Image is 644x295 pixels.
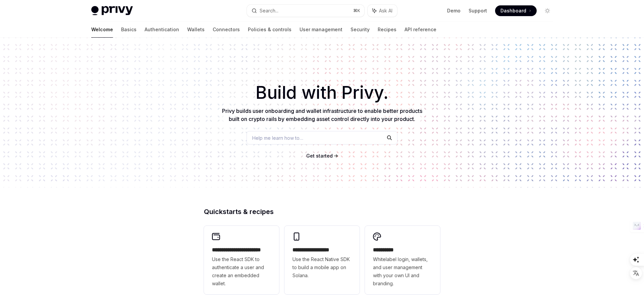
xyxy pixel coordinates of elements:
[213,22,240,38] a: Connectors
[469,7,487,14] a: Support
[368,5,397,17] button: Ask AI
[405,22,436,38] a: API reference
[260,7,278,15] div: Search...
[247,5,364,17] button: Search...⌘K
[187,22,205,38] a: Wallets
[292,255,352,280] span: Use the React Native SDK to build a mobile app on Solana.
[145,22,179,38] a: Authentication
[542,5,553,16] button: Toggle dark mode
[252,134,303,141] span: Help me learn how to…
[284,226,360,294] a: **** **** **** ***Use the React Native SDK to build a mobile app on Solana.
[222,108,422,122] span: Privy builds user onboarding and wallet infrastructure to enable better products built on crypto ...
[500,7,526,14] span: Dashboard
[256,87,388,99] span: Build with Privy.
[91,22,113,38] a: Welcome
[373,255,432,288] span: Whitelabel login, wallets, and user management with your own UI and branding.
[306,153,333,159] a: Get started
[353,8,360,13] span: ⌘ K
[447,7,461,14] a: Demo
[379,7,392,14] span: Ask AI
[300,22,342,38] a: User management
[495,5,537,16] a: Dashboard
[351,22,370,38] a: Security
[306,153,333,159] span: Get started
[91,6,133,15] img: light logo
[204,208,274,215] span: Quickstarts & recipes
[365,226,440,294] a: **** *****Whitelabel login, wallets, and user management with your own UI and branding.
[212,255,271,288] span: Use the React SDK to authenticate a user and create an embedded wallet.
[121,22,137,38] a: Basics
[248,22,291,38] a: Policies & controls
[378,22,396,38] a: Recipes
